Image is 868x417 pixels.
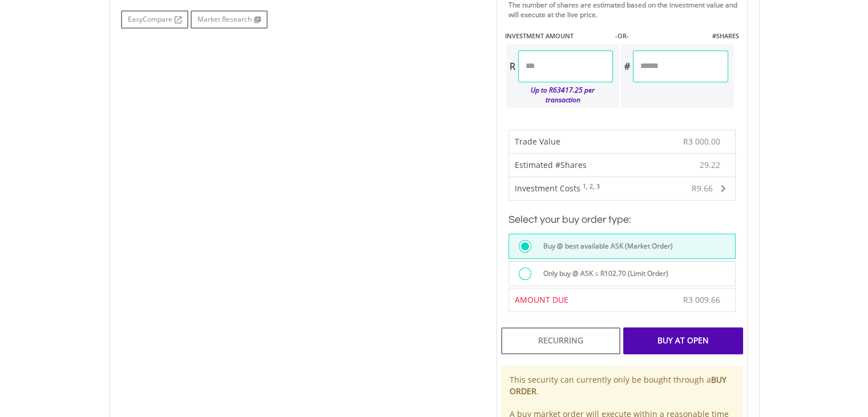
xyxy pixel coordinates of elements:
[515,294,568,305] span: AMOUNT DUE
[515,183,580,194] span: Investment Costs
[623,327,742,354] div: Buy At Open
[506,82,613,107] div: Up to R63417.25 per transaction
[505,31,574,41] label: INVESTMENT AMOUNT
[501,327,620,354] div: Recurring
[536,240,673,252] label: Buy @ best available ASK (Market Order)
[712,31,738,41] label: #SHARES
[583,182,600,190] sup: 1, 2, 3
[615,31,628,41] label: -OR-
[700,159,720,171] span: 29.22
[121,10,188,29] a: EasyCompare
[536,267,668,280] label: Only buy @ ASK ≤ R102.70 (Limit Order)
[191,10,268,29] a: Market Research
[692,183,713,194] span: R9.66
[515,136,560,147] span: Trade Value
[683,294,720,305] span: R3 009.66
[683,136,720,147] span: R3 000.00
[506,50,518,82] div: R
[621,50,633,82] div: #
[515,159,587,170] span: Estimated #Shares
[508,212,736,228] h3: Select your buy order type:
[510,374,726,396] b: BUY ORDER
